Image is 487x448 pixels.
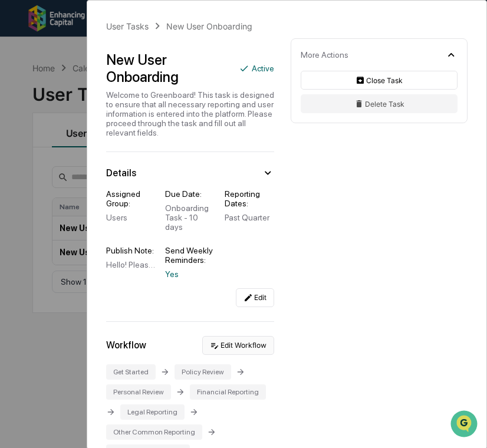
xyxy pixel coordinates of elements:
span: Attestations [97,241,146,253]
div: Past Quarter [225,213,274,222]
span: Data Lookup [24,263,74,275]
div: Reporting Dates: [225,189,274,208]
div: Hello! Please complete the New User Onboarding task at your earliest convenience. [106,260,156,269]
span: Preclearance [24,241,76,253]
div: Send Weekly Reminders: [165,246,215,265]
div: 🔎 [12,265,21,274]
div: Details [106,167,136,179]
div: New User Onboarding [106,51,229,85]
button: Edit Workflow [202,336,274,355]
div: Publish Note: [106,246,156,255]
div: New User Onboarding [166,21,252,31]
div: Personal Review [106,384,171,400]
img: 1746055101610-c473b297-6a78-478c-a979-82029cc54cd1 [12,90,33,111]
span: • [98,192,102,202]
div: Onboarding Task - 10 days [165,203,215,232]
img: 8933085812038_c878075ebb4cc5468115_72.jpg [25,90,46,111]
div: User Tasks [106,21,149,31]
iframe: Open customer support [449,409,481,441]
div: Legal Reporting [120,404,185,420]
button: Close Task [301,71,458,90]
div: Active [252,64,274,73]
img: Cece Ferraez [12,149,31,168]
p: How can we help? [12,25,215,44]
img: Cece Ferraez [12,181,31,200]
div: Start new chat [53,90,193,102]
span: [PERSON_NAME] [37,192,96,202]
div: Past conversations [12,131,79,140]
div: Users [106,213,156,222]
div: Financial Reporting [190,384,266,400]
a: 🗄️Attestations [81,236,151,258]
div: Other Common Reporting [106,424,202,440]
div: Yes [165,269,215,279]
div: Policy Review [175,364,231,380]
div: Welcome to Greenboard! This task is designed to ensure that all necessary reporting and user info... [106,90,274,137]
div: Due Date: [165,189,215,199]
span: 4:19 PM [104,160,133,170]
div: Assigned Group: [106,189,156,208]
a: 🔎Data Lookup [7,259,79,280]
button: See all [183,129,215,143]
div: 🗄️ [85,242,95,252]
div: Get Started [106,364,156,380]
span: [PERSON_NAME] [37,160,96,170]
span: Pylon [117,292,143,301]
span: [DATE] [104,192,129,202]
span: • [98,160,102,170]
div: Workflow [106,340,146,351]
button: Start new chat [200,94,215,108]
button: Delete Task [301,94,458,113]
a: 🖐️Preclearance [7,236,81,258]
a: Powered byPylon [83,292,143,301]
div: We're available if you need us! [53,102,162,111]
div: More Actions [301,50,348,60]
button: Edit [236,288,274,307]
div: 🖐️ [12,242,21,252]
